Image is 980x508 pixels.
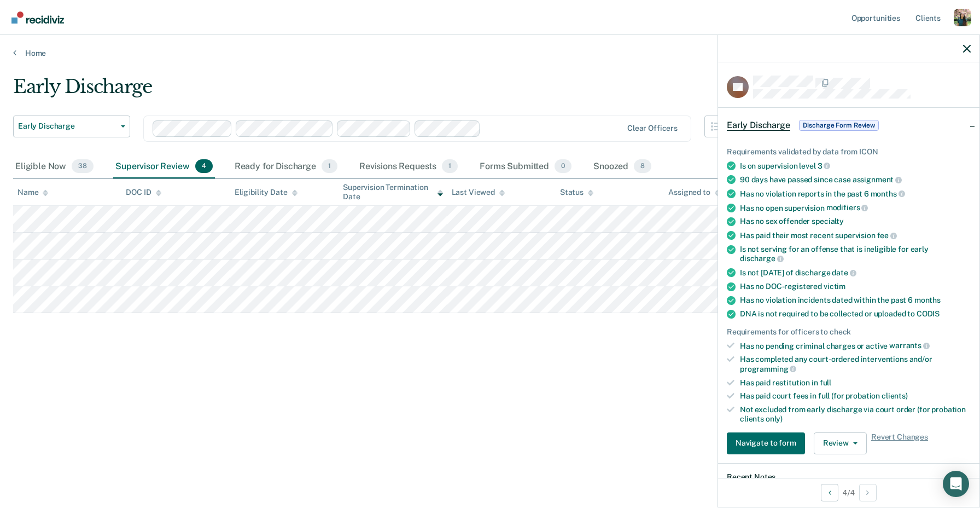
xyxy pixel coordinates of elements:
[13,48,967,58] a: Home
[740,217,971,226] div: Has no sex offender
[740,405,971,424] div: Not excluded from early discharge via court order (for probation clients
[871,432,928,454] span: Revert Changes
[235,188,297,197] div: Eligibility Date
[627,124,678,133] div: Clear officers
[917,309,940,318] span: CODIS
[740,341,971,351] div: Has no pending criminal charges or active
[740,268,971,278] div: Is not [DATE] of discharge
[877,231,897,240] span: fee
[727,327,971,337] div: Requirements for officers to check
[727,472,971,482] dt: Recent Notes
[591,155,654,179] div: Snoozed
[11,11,64,24] img: Recidiviz
[560,188,593,197] div: Status
[740,309,971,319] div: DNA is not required to be collected or uploaded to
[799,120,879,131] span: Discharge Form Review
[13,155,96,179] div: Eligible Now
[814,432,867,454] button: Review
[740,378,971,388] div: Has paid restitution in
[357,155,460,179] div: Revisions Requests
[740,355,971,373] div: Has completed any court-ordered interventions and/or
[824,282,845,291] span: victim
[826,203,868,212] span: modifiers
[740,365,796,373] span: programming
[343,183,442,201] div: Supervision Termination Date
[740,161,971,171] div: Is on supervision level
[740,282,971,291] div: Has no DOC-registered
[740,189,971,199] div: Has no violation reports in the past 6
[740,203,971,213] div: Has no open supervision
[812,217,844,226] span: specialty
[889,341,930,350] span: warrants
[18,122,116,131] span: Early Discharge
[195,159,213,174] span: 4
[914,296,941,304] span: months
[477,155,574,179] div: Forms Submitted
[113,155,215,179] div: Supervisor Review
[442,159,458,174] span: 1
[740,245,971,263] div: Is not serving for an offense that is ineligible for early
[740,391,971,401] div: Has paid court fees in full (for probation
[17,188,48,197] div: Name
[718,478,979,507] div: 4 / 4
[634,159,651,174] span: 8
[954,9,971,26] button: Profile dropdown button
[72,159,94,174] span: 38
[740,254,784,263] span: discharge
[853,175,902,184] span: assignment
[232,155,340,179] div: Ready for Discharge
[13,76,748,107] div: Early Discharge
[740,296,971,305] div: Has no violation incidents dated within the past 6
[727,147,971,157] div: Requirements validated by data from ICON
[126,188,161,197] div: DOC ID
[452,188,505,197] div: Last Viewed
[322,159,337,174] span: 1
[668,188,720,197] div: Assigned to
[821,484,838,501] button: Previous Opportunity
[555,159,571,174] span: 0
[882,391,908,400] span: clients)
[820,378,831,387] span: full
[871,189,905,198] span: months
[727,120,790,131] span: Early Discharge
[832,268,856,277] span: date
[943,471,969,497] div: Open Intercom Messenger
[818,161,831,170] span: 3
[766,414,783,423] span: only)
[718,108,979,143] div: Early DischargeDischarge Form Review
[727,432,809,454] a: Navigate to form link
[740,175,971,184] div: 90 days have passed since case
[859,484,877,501] button: Next Opportunity
[740,230,971,240] div: Has paid their most recent supervision
[727,432,805,454] button: Navigate to form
